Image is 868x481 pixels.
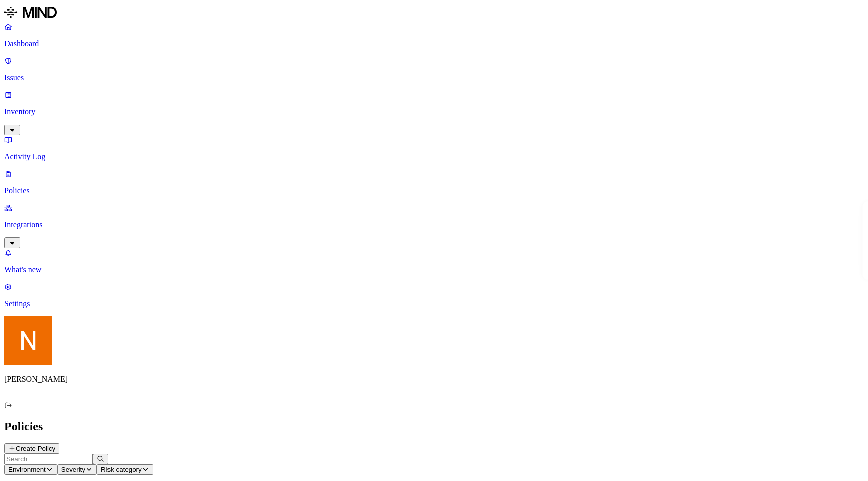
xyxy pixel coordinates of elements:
a: Policies [4,169,864,195]
h2: Policies [4,420,864,433]
span: Environment [8,466,46,473]
button: Create Policy [4,443,59,454]
p: Activity Log [4,152,864,161]
p: Inventory [4,107,864,116]
a: Activity Log [4,135,864,161]
input: Search [4,454,93,464]
p: Issues [4,73,864,82]
p: Policies [4,186,864,195]
p: Integrations [4,220,864,229]
a: What's new [4,248,864,274]
p: What's new [4,265,864,274]
a: Integrations [4,203,864,247]
img: MIND [4,4,57,20]
a: Inventory [4,90,864,134]
a: Settings [4,282,864,308]
a: Issues [4,56,864,82]
img: Nitai Mishary [4,316,52,365]
span: Risk category [101,466,142,473]
p: Dashboard [4,39,864,48]
p: Settings [4,299,864,308]
span: Severity [61,466,85,473]
a: Dashboard [4,22,864,48]
a: MIND [4,4,864,22]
